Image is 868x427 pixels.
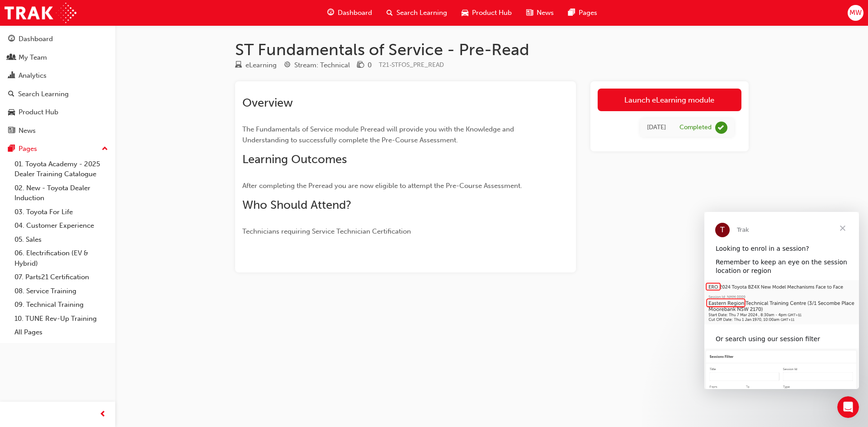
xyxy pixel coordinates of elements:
[327,7,334,19] span: guage-icon
[19,126,36,136] div: News
[338,8,372,18] span: Dashboard
[11,219,112,233] a: 04. Customer Experience
[4,141,112,157] button: Pages
[848,5,863,21] button: MW
[4,104,112,121] a: Product Hub
[4,31,112,47] a: Dashboard
[235,40,749,60] h1: ST Fundamentals of Service - Pre-Read
[11,233,112,247] a: 05. Sales
[320,4,379,22] a: guage-iconDashboard
[99,409,106,420] span: prev-icon
[11,246,112,270] a: 06. Electrification (EV & Hybrid)
[242,182,522,190] span: After completing the Preread you are now eligible to attempt the Pre-Course Assessment.
[235,60,277,71] div: Type
[235,61,242,70] span: learningResourceType_ELEARNING-icon
[849,8,862,18] span: MW
[19,34,53,44] div: Dashboard
[8,127,15,135] span: news-icon
[102,143,108,155] span: up-icon
[242,152,347,166] span: Learning Outcomes
[11,157,112,181] a: 01. Toyota Academy - 2025 Dealer Training Catalogue
[4,86,112,103] a: Search Learning
[8,72,15,80] span: chart-icon
[462,7,468,19] span: car-icon
[357,61,364,70] span: money-icon
[18,89,69,99] div: Search Learning
[19,107,58,117] div: Product Hub
[11,312,112,326] a: 10. TUNE Rev-Up Training
[11,270,112,284] a: 07. Parts21 Certification
[837,396,859,418] iframe: Intercom live chat
[379,61,444,69] span: Learning resource code
[8,108,15,117] span: car-icon
[11,284,112,298] a: 08. Service Training
[598,89,741,111] a: Launch eLearning module
[11,298,112,312] a: 09. Technical Training
[294,60,350,70] div: Stream: Technical
[242,227,411,235] span: Technicians requiring Service Technician Certification
[368,60,372,70] div: 0
[472,8,512,18] span: Product Hub
[8,54,15,62] span: people-icon
[4,122,112,139] a: News
[242,125,516,144] span: The Fundamentals of Service module Preread will provide you with the Knowledge and Understanding ...
[357,60,372,71] div: Price
[19,70,47,81] div: Analytics
[537,8,554,18] span: News
[715,122,727,134] span: learningRecordVerb_COMPLETE-icon
[4,29,112,141] button: DashboardMy TeamAnalyticsSearch LearningProduct HubNews
[526,7,533,19] span: news-icon
[8,35,15,43] span: guage-icon
[561,4,604,22] a: pages-iconPages
[4,67,112,84] a: Analytics
[11,181,112,205] a: 02. New - Toyota Dealer Induction
[704,212,859,389] iframe: Intercom live chat message
[579,8,597,18] span: Pages
[379,4,454,22] a: search-iconSearch Learning
[284,60,350,71] div: Stream
[8,90,14,99] span: search-icon
[242,198,351,212] span: Who Should Attend?
[647,122,666,133] div: Fri Dec 04 2020 01:00:00 GMT+1100 (Australian Eastern Daylight Time)
[11,205,112,219] a: 03. Toyota For Life
[396,8,447,18] span: Search Learning
[4,49,112,66] a: My Team
[568,7,575,19] span: pages-icon
[5,3,76,23] img: Trak
[11,325,112,339] a: All Pages
[387,7,393,19] span: search-icon
[8,145,15,153] span: pages-icon
[245,60,277,70] div: eLearning
[284,61,291,70] span: target-icon
[19,144,37,154] div: Pages
[519,4,561,22] a: news-iconNews
[454,4,519,22] a: car-iconProduct Hub
[19,52,47,63] div: My Team
[242,96,293,110] span: Overview
[679,123,712,132] div: Completed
